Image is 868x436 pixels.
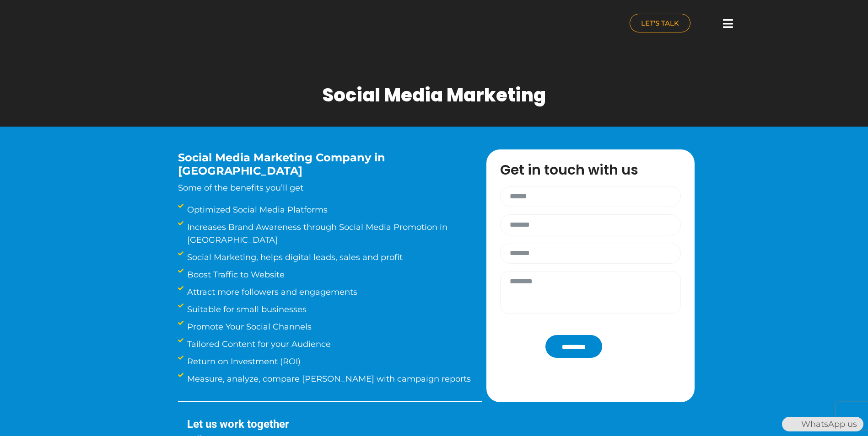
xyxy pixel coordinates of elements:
span: Return on Investment (ROI) [185,355,301,368]
span: Attract more followers and engagements [185,286,357,298]
span: Boost Traffic to Website [185,268,285,281]
h3: Let us work together [187,418,482,431]
img: WhatsApp [783,417,798,431]
span: Increases Brand Awareness through Social Media Promotion in [GEOGRAPHIC_DATA] [185,221,482,246]
span: Suitable for small businesses [185,303,307,316]
a: LET'S TALK [630,14,690,32]
a: WhatsAppWhatsApp us [782,419,863,429]
span: LET'S TALK [641,20,679,27]
a: nuance-qatar_logo [109,5,430,44]
form: Contact form [496,186,685,358]
h1: Social Media Marketing [322,84,546,106]
span: Optimized Social Media Platforms [185,203,328,216]
span: Social Marketing, helps digital leads, sales and profit [185,251,403,264]
div: Some of the benefits you’ll get [178,151,459,194]
span: Measure, analyze, compare [PERSON_NAME] with campaign reports [185,372,471,385]
span: Promote Your Social Channels [185,320,312,333]
div: WhatsApp us [782,417,863,431]
h3: Get in touch with us [500,163,690,177]
img: nuance-qatar_logo [109,5,186,44]
span: Tailored Content for your Audience [185,338,331,351]
h3: Social Media Marketing Company in [GEOGRAPHIC_DATA] [178,151,459,178]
